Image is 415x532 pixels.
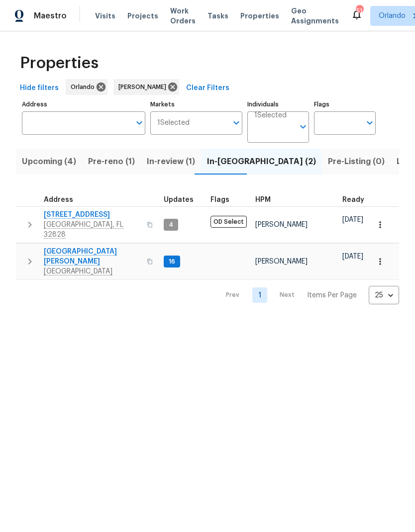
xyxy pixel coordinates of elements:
[296,120,310,134] button: Open
[88,155,135,169] span: Pre-reno (1)
[118,82,170,92] span: [PERSON_NAME]
[255,221,308,228] span: [PERSON_NAME]
[210,216,247,228] span: OD Select
[157,119,190,127] span: 1 Selected
[356,6,363,16] div: 51
[164,196,194,203] span: Updates
[44,196,73,203] span: Address
[207,155,316,169] span: In-[GEOGRAPHIC_DATA] (2)
[186,82,229,94] span: Clear Filters
[95,11,115,21] span: Visits
[254,111,287,120] span: 1 Selected
[165,221,177,229] span: 4
[342,196,364,203] span: Ready
[127,11,158,21] span: Projects
[165,258,179,266] span: 16
[22,101,145,107] label: Address
[369,282,399,308] div: 25
[307,290,357,300] p: Items Per Page
[342,253,363,260] span: [DATE]
[66,79,107,95] div: Orlando
[20,58,99,68] span: Properties
[207,12,228,19] span: Tasks
[229,116,243,130] button: Open
[20,82,59,94] span: Hide filters
[182,79,233,97] button: Clear Filters
[22,155,76,169] span: Upcoming (4)
[113,79,179,95] div: [PERSON_NAME]
[255,258,308,265] span: [PERSON_NAME]
[314,101,376,107] label: Flags
[170,6,196,26] span: Work Orders
[71,82,99,92] span: Orlando
[34,11,67,21] span: Maestro
[342,196,373,203] div: Earliest renovation start date (first business day after COE or Checkout)
[247,101,309,107] label: Individuals
[379,11,406,21] span: Orlando
[16,79,63,97] button: Hide filters
[132,116,146,130] button: Open
[291,6,339,26] span: Geo Assignments
[363,116,377,130] button: Open
[328,155,385,169] span: Pre-Listing (0)
[252,287,267,303] a: Goto page 1
[150,101,243,107] label: Markets
[216,286,399,304] nav: Pagination Navigation
[342,216,363,223] span: [DATE]
[255,196,271,203] span: HPM
[147,155,195,169] span: In-review (1)
[240,11,279,21] span: Properties
[210,196,229,203] span: Flags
